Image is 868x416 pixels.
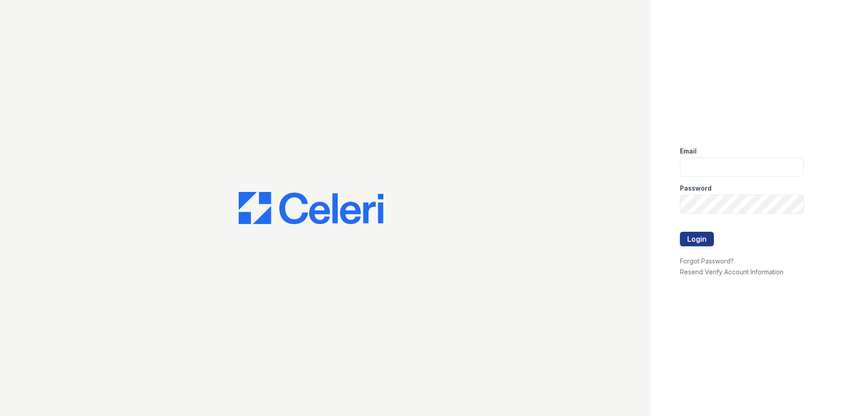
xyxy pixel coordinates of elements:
[680,268,783,276] a: Resend Verify Account Information
[680,232,714,246] button: Login
[680,184,712,193] label: Password
[239,192,383,225] img: CE_Logo_Blue-a8612792a0a2168367f1c8372b55b34899dd931a85d93a1a3d3e32e68fde9ad4.png
[680,147,697,156] label: Email
[680,257,734,265] a: Forgot Password?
